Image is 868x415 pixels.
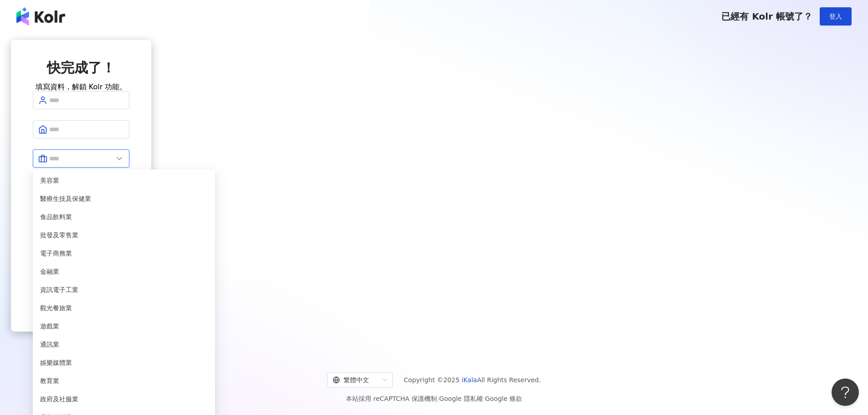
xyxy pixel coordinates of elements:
span: 批發及零售業 [40,230,208,240]
span: 教育業 [40,376,208,386]
span: 醫療生技及保健業 [40,194,208,204]
a: Google 隱私權 [439,395,483,402]
span: 觀光餐旅業 [40,303,208,313]
span: 娛樂媒體業 [40,358,208,368]
span: 已經有 Kolr 帳號了？ [721,11,812,22]
iframe: Help Scout Beacon - Open [832,379,859,406]
button: 登入 [820,7,852,26]
span: 電子商務業 [40,248,208,258]
span: | [437,395,439,402]
span: 政府及社服業 [40,394,208,404]
span: 資訊電子工業 [40,285,208,295]
span: Copyright © 2025 All Rights Reserved. [404,374,541,385]
img: logo [16,7,65,26]
a: iKala [462,376,477,384]
span: 本站採用 reCAPTCHA 保護機制 [346,393,522,404]
span: 登入 [829,13,842,20]
span: 金融業 [40,266,208,277]
span: 填寫資料，解鎖 Kolr 功能。 [36,82,127,91]
span: 遊戲業 [40,321,208,331]
span: 快完成了！ [47,60,115,76]
span: 食品飲料業 [40,212,208,222]
span: | [483,395,485,402]
span: 通訊業 [40,339,208,349]
span: 美容業 [40,175,208,185]
div: 繁體中文 [333,373,379,387]
a: Google 條款 [485,395,522,402]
